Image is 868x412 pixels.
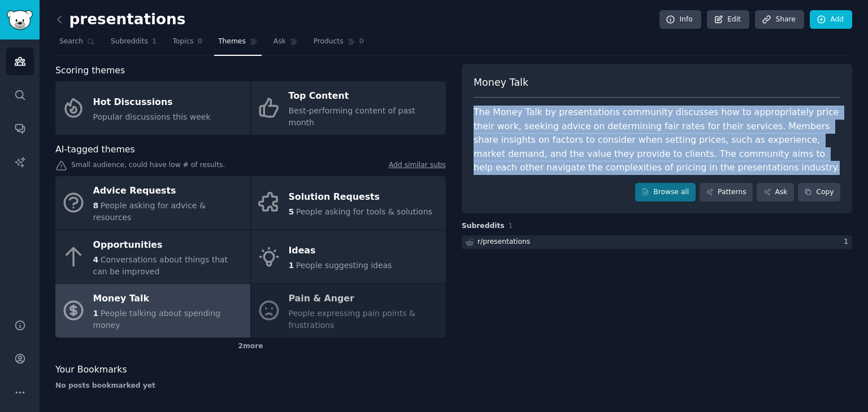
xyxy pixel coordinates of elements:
[93,93,211,111] div: Hot Discussions
[55,381,446,391] div: No posts bookmarked yet
[93,201,99,210] span: 8
[462,235,852,249] a: r/presentations1
[55,230,250,284] a: Opportunities4Conversations about things that can be improved
[462,221,505,231] span: Subreddits
[474,106,840,175] div: The Money Talk by presentations community discusses how to appropriately price their work, seekin...
[93,236,245,254] div: Opportunities
[55,176,250,230] a: Advice Requests8People asking for advice & resources
[93,255,99,264] span: 4
[474,76,528,90] span: Money Talk
[7,10,33,30] img: GummySearch logo
[251,81,446,135] a: Top ContentBest-performing content of past month
[314,37,344,47] span: Products
[93,112,211,121] span: Popular discussions this week
[55,11,185,29] h2: presentations
[757,183,794,202] a: Ask
[55,160,446,172] div: Small audience, could have low # of results.
[218,37,246,47] span: Themes
[93,290,245,308] div: Money Talk
[700,183,753,202] a: Patterns
[55,81,250,135] a: Hot DiscussionsPopular discussions this week
[707,10,749,29] a: Edit
[289,207,294,216] span: 5
[93,255,228,276] span: Conversations about things that can be improved
[152,37,157,47] span: 1
[168,33,206,56] a: Topics0
[55,143,135,157] span: AI-tagged themes
[509,222,513,230] span: 1
[274,37,286,47] span: Ask
[296,207,432,216] span: People asking for tools & solutions
[93,182,245,200] div: Advice Requests
[55,284,250,338] a: Money Talk1People talking about spending money
[214,33,262,56] a: Themes
[635,183,696,202] a: Browse all
[111,37,148,47] span: Subreddits
[93,309,99,318] span: 1
[289,87,440,106] div: Top Content
[198,37,203,47] span: 0
[310,33,368,56] a: Products0
[93,309,220,330] span: People talking about spending money
[478,237,530,247] div: r/ presentations
[389,160,446,172] a: Add similar subs
[289,261,294,270] span: 1
[289,242,392,260] div: Ideas
[55,33,99,56] a: Search
[107,33,160,56] a: Subreddits1
[251,176,446,230] a: Solution Requests5People asking for tools & solutions
[289,106,415,127] span: Best-performing content of past month
[55,338,446,356] div: 2 more
[55,363,127,377] span: Your Bookmarks
[844,237,852,247] div: 1
[59,37,83,47] span: Search
[810,10,852,29] a: Add
[659,10,701,29] a: Info
[270,33,302,56] a: Ask
[296,261,392,270] span: People suggesting ideas
[755,10,804,29] a: Share
[93,201,206,222] span: People asking for advice & resources
[172,37,193,47] span: Topics
[55,64,125,78] span: Scoring themes
[359,37,364,47] span: 0
[289,188,432,206] div: Solution Requests
[251,230,446,284] a: Ideas1People suggesting ideas
[798,183,840,202] button: Copy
